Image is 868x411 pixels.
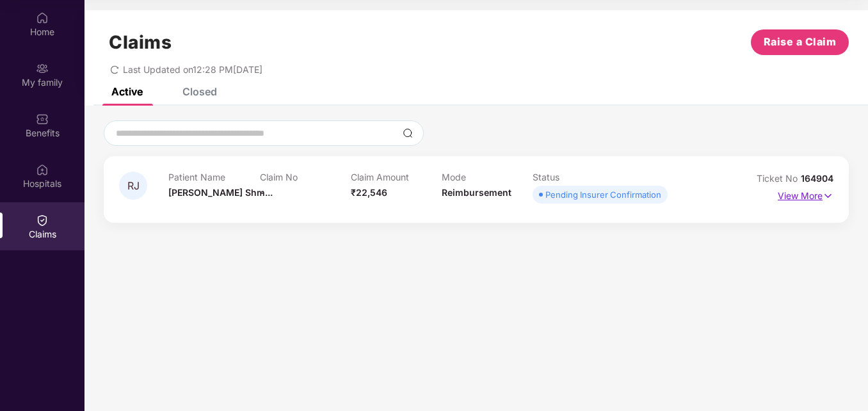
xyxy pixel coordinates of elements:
[36,214,49,227] img: svg+xml;base64,PHN2ZyBpZD0iQ2xhaW0iIHhtbG5zPSJodHRwOi8vd3d3LnczLm9yZy8yMDAwL3N2ZyIgd2lkdGg9IjIwIi...
[751,29,849,55] button: Raise a Claim
[801,173,833,184] span: 164904
[823,189,833,203] img: svg+xml;base64,PHN2ZyB4bWxucz0iaHR0cDovL3d3dy53My5vcmcvMjAwMC9zdmciIHdpZHRoPSIxNyIgaGVpZ2h0PSIxNy...
[351,172,442,182] p: Claim Amount
[110,64,119,75] span: redo
[545,188,661,201] div: Pending Insurer Confirmation
[127,181,140,191] span: RJ
[778,186,833,203] p: View More
[123,64,262,75] span: Last Updated on 12:28 PM[DATE]
[36,163,49,176] img: svg+xml;base64,PHN2ZyBpZD0iSG9zcGl0YWxzIiB4bWxucz0iaHR0cDovL3d3dy53My5vcmcvMjAwMC9zdmciIHdpZHRoPS...
[111,85,143,98] div: Active
[764,34,837,50] span: Raise a Claim
[36,113,49,125] img: svg+xml;base64,PHN2ZyBpZD0iQmVuZWZpdHMiIHhtbG5zPSJodHRwOi8vd3d3LnczLm9yZy8yMDAwL3N2ZyIgd2lkdGg9Ij...
[168,187,273,198] span: [PERSON_NAME] Shm...
[260,172,351,182] p: Claim No
[533,172,623,182] p: Status
[109,31,172,53] h1: Claims
[260,187,264,198] span: -
[442,187,511,198] span: Reimbursement
[182,85,217,98] div: Closed
[757,173,801,184] span: Ticket No
[36,12,49,24] img: svg+xml;base64,PHN2ZyBpZD0iSG9tZSIgeG1sbnM9Imh0dHA6Ly93d3cudzMub3JnLzIwMDAvc3ZnIiB3aWR0aD0iMjAiIG...
[36,62,49,75] img: svg+xml;base64,PHN2ZyB3aWR0aD0iMjAiIGhlaWdodD0iMjAiIHZpZXdCb3g9IjAgMCAyMCAyMCIgZmlsbD0ibm9uZSIgeG...
[351,187,387,198] span: ₹22,546
[168,172,259,182] p: Patient Name
[442,172,533,182] p: Mode
[403,128,413,138] img: svg+xml;base64,PHN2ZyBpZD0iU2VhcmNoLTMyeDMyIiB4bWxucz0iaHR0cDovL3d3dy53My5vcmcvMjAwMC9zdmciIHdpZH...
